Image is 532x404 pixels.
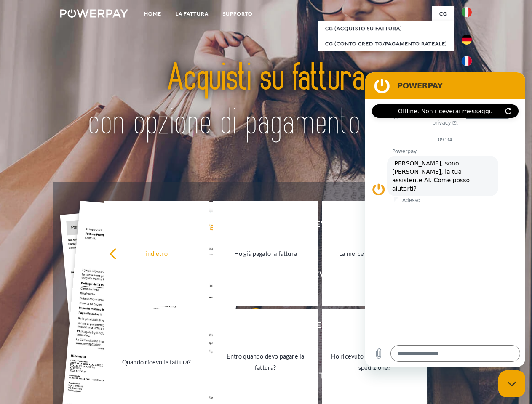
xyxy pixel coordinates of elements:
[318,21,454,36] a: CG (Acquisto su fattura)
[80,40,452,161] img: title-powerpay_it.svg
[327,351,422,373] div: Ho ricevuto solo una parte della spedizione?
[137,6,168,21] a: Home
[462,7,472,17] img: it
[216,6,260,21] a: Supporto
[318,36,454,51] a: CG (Conto Credito/Pagamento rateale)
[109,247,204,259] div: indietro
[218,247,313,259] div: Ho già pagato la fattura
[462,35,472,45] img: de
[498,370,525,397] iframe: Pulsante per aprire la finestra di messaggistica, conversazione in corso
[109,356,204,367] div: Quando ricevo la fattura?
[168,6,216,21] a: LA FATTURA
[432,6,454,21] a: CG
[218,351,313,373] div: Entro quando devo pagare la fattura?
[462,56,472,66] img: fr
[60,9,128,18] img: logo-powerpay-white.svg
[327,247,422,259] div: La merce è stata restituita
[365,72,525,367] iframe: Finestra di messaggistica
